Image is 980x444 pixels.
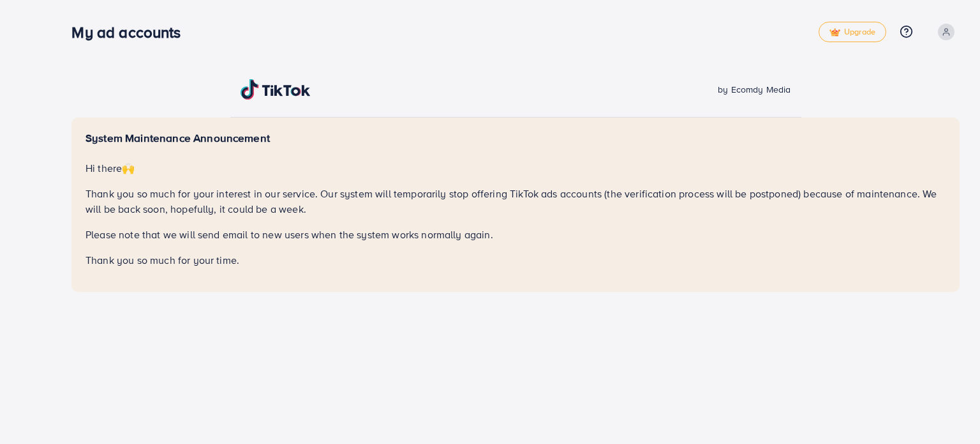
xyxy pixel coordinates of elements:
[85,132,946,145] h5: System Maintenance Announcement
[829,28,840,37] img: tick
[122,161,135,175] span: 🙌
[829,27,875,37] span: Upgrade
[718,83,791,96] span: by Ecomdy Media
[85,160,946,176] p: Hi there
[85,227,946,242] p: Please note that we will send email to new users when the system works normally again.
[71,23,191,42] h3: My ad accounts
[85,252,946,268] p: Thank you so much for your time.
[241,79,311,100] img: TikTok
[819,22,886,42] a: tickUpgrade
[85,186,946,217] p: Thank you so much for your interest in our service. Our system will temporarily stop offering Tik...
